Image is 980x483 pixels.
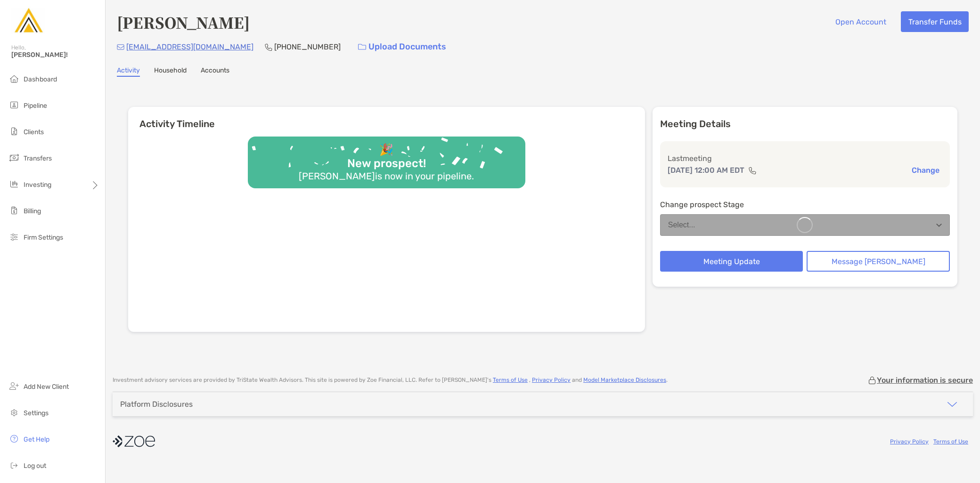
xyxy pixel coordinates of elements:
span: Add New Client [24,383,69,391]
a: Terms of Use [933,438,968,445]
img: communication type [748,167,757,174]
img: Confetti [248,137,525,180]
span: Billing [24,207,41,215]
h4: [PERSON_NAME] [117,11,250,33]
span: [PERSON_NAME]! [11,51,99,59]
div: Platform Disclosures [120,400,193,409]
p: Change prospect Stage [660,199,950,210]
a: Activity [117,66,140,77]
a: Model Marketplace Disclosures [583,377,666,383]
span: Dashboard [24,75,57,83]
img: billing icon [8,205,20,216]
button: Open Account [828,11,893,32]
a: Privacy Policy [890,438,929,445]
span: Firm Settings [24,233,63,241]
img: add_new_client icon [8,380,20,392]
button: Meeting Update [660,251,803,272]
img: investing icon [8,178,20,190]
h6: Activity Timeline [128,107,645,129]
a: Terms of Use [493,377,528,383]
img: company logo [113,431,155,452]
button: Change [909,165,942,175]
img: firm-settings icon [8,231,20,242]
span: Log out [24,462,46,470]
img: pipeline icon [8,99,20,111]
a: Accounts [201,66,229,77]
span: Investing [24,181,51,189]
a: Privacy Policy [532,377,571,383]
img: transfers icon [8,152,20,163]
img: Phone Icon [265,43,272,51]
span: Clients [24,128,44,136]
img: Zoe Logo [11,4,45,38]
a: Upload Documents [352,37,452,57]
span: Pipeline [24,102,47,110]
img: icon arrow [947,399,958,410]
a: Household [154,66,187,77]
div: 🎉 [376,143,397,157]
span: Settings [24,409,49,417]
img: clients icon [8,126,20,137]
span: Get Help [24,435,49,443]
button: Message [PERSON_NAME] [807,251,950,272]
p: [PHONE_NUMBER] [274,41,341,53]
p: Last meeting [668,153,942,164]
div: [PERSON_NAME] is now in your pipeline. [295,170,478,182]
img: dashboard icon [8,73,20,84]
img: Email Icon [117,44,124,50]
img: button icon [358,44,366,50]
p: Meeting Details [660,118,950,130]
p: Your information is secure [877,376,973,385]
img: logout icon [8,459,20,471]
button: Transfer Funds [901,11,969,32]
p: [DATE] 12:00 AM EDT [668,164,744,176]
img: settings icon [8,407,20,418]
img: get-help icon [8,433,20,444]
p: Investment advisory services are provided by TriState Wealth Advisors . This site is powered by Z... [113,377,668,384]
div: New prospect! [343,157,430,170]
span: Transfers [24,154,52,162]
p: [EMAIL_ADDRESS][DOMAIN_NAME] [126,41,253,53]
